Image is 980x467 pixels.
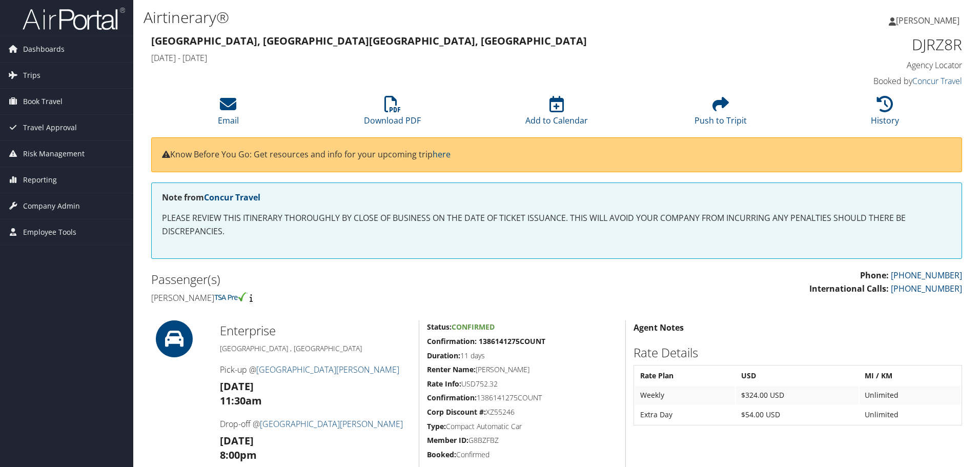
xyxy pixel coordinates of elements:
[427,421,446,431] strong: Type:
[427,322,452,332] strong: Status:
[427,364,476,374] strong: Renter Name:
[427,393,477,402] strong: Confirmation:
[771,75,962,87] h4: Booked by
[204,192,260,203] a: Concur Travel
[220,343,411,354] h5: [GEOGRAPHIC_DATA] , [GEOGRAPHIC_DATA]
[23,141,85,167] span: Risk Management
[635,405,735,424] td: Extra Day
[23,36,65,62] span: Dashboards
[144,7,695,28] h1: Airtinerary®
[23,115,77,140] span: Travel Approval
[433,149,451,160] a: here
[809,283,889,294] strong: International Calls:
[427,364,618,375] h5: [PERSON_NAME]
[736,367,859,385] th: USD
[891,283,962,294] a: [PHONE_NUMBER]
[896,15,959,26] span: [PERSON_NAME]
[162,192,260,203] strong: Note from
[427,393,618,403] h5: 1386141275COUNT
[771,34,962,55] h1: DJRZ8R
[912,75,962,87] a: Concur Travel
[427,351,460,360] strong: Duration:
[736,386,859,404] td: $324.00 USD
[891,270,962,281] a: [PHONE_NUMBER]
[151,271,549,288] h2: Passenger(s)
[23,7,125,31] img: airportal-logo.png
[23,63,40,88] span: Trips
[260,418,403,430] a: [GEOGRAPHIC_DATA][PERSON_NAME]
[427,435,468,445] strong: Member ID:
[525,101,588,126] a: Add to Calendar
[634,322,684,333] strong: Agent Notes
[860,367,961,385] th: MI / KM
[860,405,961,424] td: Unlimited
[23,89,63,114] span: Book Travel
[427,379,461,389] strong: Rate Info:
[427,407,486,417] strong: Corp Discount #:
[427,450,456,459] strong: Booked:
[427,407,618,417] h5: XZ55246
[218,101,239,126] a: Email
[427,379,618,389] h5: USD752.32
[635,367,735,385] th: Rate Plan
[220,364,411,375] h4: Pick-up @
[162,212,951,238] p: PLEASE REVIEW THIS ITINERARY THOROUGHLY BY CLOSE OF BUSINESS ON THE DATE OF TICKET ISSUANCE. THIS...
[427,351,618,361] h5: 11 days
[427,450,618,460] h5: Confirmed
[220,434,254,448] strong: [DATE]
[364,101,421,126] a: Download PDF
[871,101,899,126] a: History
[634,344,962,361] h2: Rate Details
[162,148,951,161] p: Know Before You Go: Get resources and info for your upcoming trip
[256,364,399,375] a: [GEOGRAPHIC_DATA][PERSON_NAME]
[220,394,262,408] strong: 11:30am
[23,167,57,193] span: Reporting
[860,270,889,281] strong: Phone:
[452,322,495,332] span: Confirmed
[151,292,549,303] h4: [PERSON_NAME]
[860,386,961,404] td: Unlimited
[220,448,257,462] strong: 8:00pm
[889,5,970,36] a: [PERSON_NAME]
[220,418,411,430] h4: Drop-off @
[23,193,80,219] span: Company Admin
[220,322,411,339] h2: Enterprise
[736,405,859,424] td: $54.00 USD
[771,59,962,71] h4: Agency Locator
[151,34,587,48] strong: [GEOGRAPHIC_DATA], [GEOGRAPHIC_DATA] [GEOGRAPHIC_DATA], [GEOGRAPHIC_DATA]
[695,101,747,126] a: Push to Tripit
[214,292,248,301] img: tsa-precheck.png
[427,336,545,346] strong: Confirmation: 1386141275COUNT
[220,379,254,393] strong: [DATE]
[23,219,76,245] span: Employee Tools
[427,435,618,445] h5: G8BZFBZ
[635,386,735,404] td: Weekly
[427,421,618,432] h5: Compact Automatic Car
[151,52,756,64] h4: [DATE] - [DATE]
